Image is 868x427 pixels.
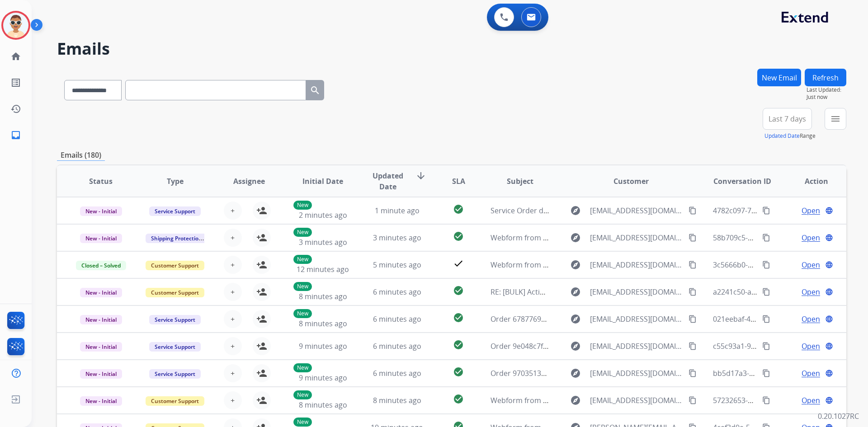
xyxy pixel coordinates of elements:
span: New - Initial [80,315,122,324]
span: 6 minutes ago [373,368,421,378]
span: Service Support [149,342,201,352]
mat-icon: arrow_downward [415,170,426,181]
mat-icon: content_copy [762,369,770,377]
mat-icon: content_copy [762,342,770,350]
mat-icon: content_copy [689,206,697,215]
p: New [293,282,312,291]
span: Shipping Protection [146,234,208,243]
span: Type [167,176,184,187]
mat-icon: language [825,206,833,215]
button: Updated Date [764,132,800,140]
span: 4782c097-7604-4804-8e72-d1e825a314bf [713,206,851,216]
span: RE: [BULK] Action required: Extend claim approved for replacement [491,287,719,297]
span: 021eebaf-435e-4da0-8627-bcf5e9d926c0 [713,314,849,324]
mat-icon: language [825,396,833,404]
span: 2 minutes ago [299,210,347,220]
span: Customer [613,176,649,187]
span: Customer Support [146,288,204,297]
span: Open [802,286,820,297]
span: Last Updated: [807,86,846,94]
p: New [293,309,312,318]
span: New - Initial [80,369,122,379]
button: + [224,391,242,409]
span: 8 minutes ago [373,395,421,405]
span: Assignee [233,176,265,187]
span: Open [802,395,820,406]
span: Last 7 days [769,117,806,121]
mat-icon: content_copy [689,369,697,377]
mat-icon: history [10,103,21,114]
span: 5 minutes ago [373,260,421,270]
th: Action [772,165,846,197]
mat-icon: explore [570,395,581,406]
mat-icon: list_alt [10,77,21,88]
mat-icon: inbox [10,130,21,141]
mat-icon: language [825,315,833,323]
span: 6 minutes ago [373,341,421,351]
button: Refresh [805,69,846,86]
span: a2241c50-a85a-4f15-80bb-f184fdc7fe0a [713,287,845,297]
span: New - Initial [80,288,122,297]
span: 6 minutes ago [373,287,421,297]
button: + [224,310,242,328]
span: Order 9703513e-b001-4e0d-ba23-44a0b151182f [491,368,652,378]
mat-icon: content_copy [762,206,770,215]
span: New - Initial [80,342,122,352]
mat-icon: language [825,234,833,242]
mat-icon: person_add [256,395,267,406]
span: c55c93a1-9cbb-43ee-a0b2-5b6bc95d1747 [713,341,853,351]
mat-icon: check_circle [453,339,464,350]
mat-icon: person_add [256,368,267,379]
mat-icon: content_copy [762,234,770,242]
span: Closed – Solved [76,261,126,270]
span: Customer Support [146,261,204,270]
mat-icon: content_copy [762,396,770,404]
mat-icon: home [10,51,21,62]
mat-icon: check_circle [453,231,464,242]
mat-icon: language [825,288,833,296]
mat-icon: language [825,342,833,350]
mat-icon: explore [570,286,581,297]
mat-icon: content_copy [762,288,770,296]
mat-icon: explore [570,341,581,352]
span: 58b709c5-bb1b-49dc-95b4-43ee60414ab1 [713,233,854,243]
span: 9 minutes ago [299,341,347,351]
span: 3 minutes ago [373,233,421,243]
span: [EMAIL_ADDRESS][DOMAIN_NAME] [590,341,683,352]
mat-icon: content_copy [689,396,697,404]
mat-icon: check_circle [453,204,464,215]
mat-icon: explore [570,205,581,216]
span: [EMAIL_ADDRESS][DOMAIN_NAME] [590,368,683,379]
span: 9 minutes ago [299,373,347,383]
button: + [224,202,242,220]
h2: Emails [57,40,846,58]
mat-icon: menu [830,113,841,124]
span: Open [802,232,820,243]
span: Service Order d2be7af5-46aa-493e-8c45-d32b7fda007e with Velofix was Completed [491,206,771,216]
span: + [231,232,235,243]
span: + [231,368,235,379]
button: + [224,283,242,301]
mat-icon: person_add [256,286,267,297]
span: + [231,205,235,216]
span: + [231,314,235,324]
p: New [293,255,312,264]
span: 3c5666b0-a697-4b45-9a4a-8cac831d68b1 [713,260,853,270]
mat-icon: explore [570,259,581,270]
span: Conversation ID [713,176,771,187]
span: Open [802,259,820,270]
mat-icon: search [310,85,321,96]
button: Last 7 days [763,108,812,130]
p: New [293,201,312,210]
span: Open [802,341,820,352]
mat-icon: check_circle [453,394,464,404]
button: + [224,256,242,274]
span: Range [764,132,816,140]
span: 57232653-b44e-431a-a6ff-9ba0129c7c84 [713,395,849,405]
span: 8 minutes ago [299,400,347,410]
mat-icon: explore [570,232,581,243]
mat-icon: content_copy [762,315,770,323]
p: New [293,228,312,237]
span: [EMAIL_ADDRESS][DOMAIN_NAME] [590,205,683,216]
mat-icon: language [825,369,833,377]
